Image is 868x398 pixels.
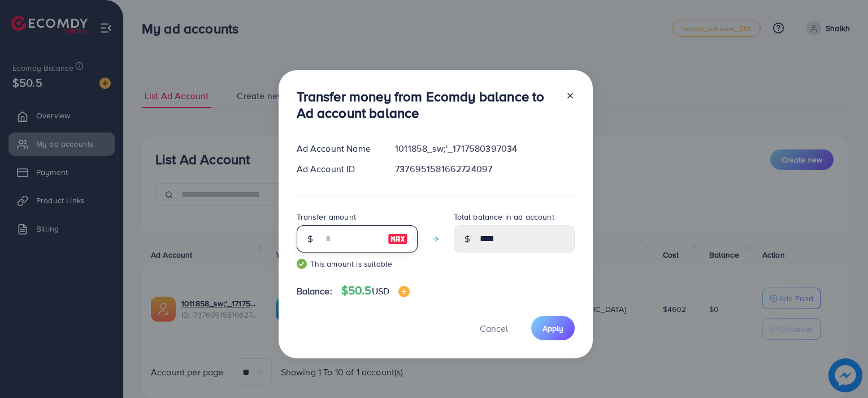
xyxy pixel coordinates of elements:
h3: Transfer money from Ecomdy balance to Ad account balance [297,88,557,121]
span: Balance: [297,285,332,298]
img: image [388,232,408,246]
div: Ad Account Name [288,142,387,155]
span: USD [372,285,389,297]
img: image [398,286,410,297]
h4: $50.5 [341,284,410,298]
small: This amount is suitable [297,258,418,269]
div: 1011858_sw;'_1717580397034 [386,142,583,155]
div: Ad Account ID [288,162,387,176]
button: Cancel [466,316,522,340]
label: Transfer amount [297,211,356,222]
span: Apply [542,323,563,334]
img: guide [297,259,307,269]
label: Total balance in ad account [454,211,554,222]
span: Cancel [480,322,508,335]
div: 7376951581662724097 [386,162,583,176]
button: Apply [531,316,575,340]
